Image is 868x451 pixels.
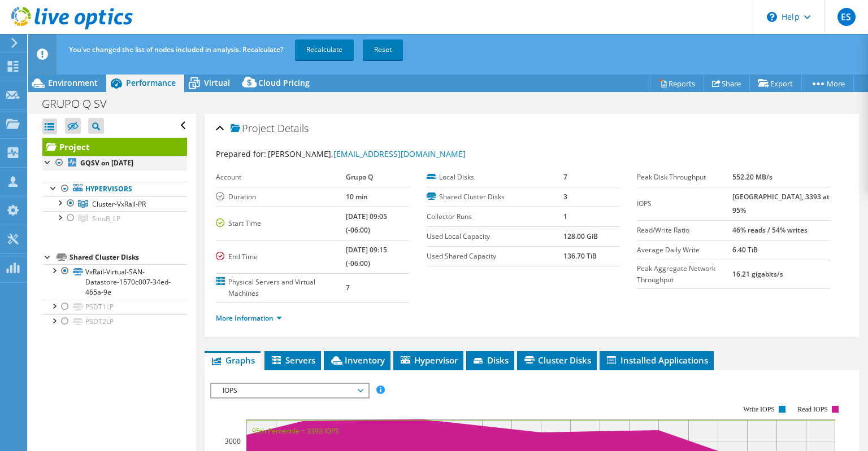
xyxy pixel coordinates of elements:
[42,300,187,314] a: PSDT1LP
[472,354,509,366] span: Disks
[216,277,346,299] label: Physical Servers and Virtual Machines
[48,77,98,88] span: Environment
[210,354,255,366] span: Graphs
[69,45,283,54] span: You've changed the list of nodes included in analysis. Recalculate?
[605,354,708,366] span: Installed Applications
[732,269,783,279] b: 16.21 gigabits/s
[216,148,266,159] label: Prepared for:
[637,225,732,236] label: Read/Write Ratio
[427,251,564,262] label: Used Shared Capacity
[637,172,732,183] label: Peak Disk Throughput
[767,12,777,22] svg: \n
[80,158,133,168] b: GQSV on [DATE]
[225,436,241,446] text: 3000
[37,98,124,110] h1: GRUPO Q SV
[798,405,828,413] text: Read IOPS
[270,354,315,366] span: Servers
[42,156,187,170] a: GQSV on [DATE]
[42,264,187,299] a: VxRail-Virtual-SAN-Datastore-1570c007-34ed-465a-9e
[837,8,856,26] span: ES
[563,251,597,261] b: 136.70 TiB
[333,148,466,159] a: [EMAIL_ADDRESS][DOMAIN_NAME]
[650,75,704,92] a: Reports
[204,77,230,88] span: Virtual
[399,354,458,366] span: Hypervisor
[563,212,567,221] b: 1
[42,182,187,196] a: Hypervisors
[563,192,567,202] b: 3
[801,75,854,92] a: More
[563,172,567,182] b: 7
[217,384,362,397] span: IOPS
[637,263,732,286] label: Peak Aggregate Network Throughput
[637,244,732,256] label: Average Daily Write
[258,77,310,88] span: Cloud Pricing
[295,40,354,60] a: Recalculate
[329,354,385,366] span: Inventory
[216,191,346,203] label: Duration
[252,426,339,436] text: 95th Percentile = 3393 IOPS
[346,212,387,235] b: [DATE] 09:05 (-06:00)
[743,405,775,413] text: Write IOPS
[70,251,187,264] div: Shared Cluster Disks
[732,225,808,235] b: 46% reads / 54% writes
[427,172,564,183] label: Local Disks
[216,251,346,262] label: End Time
[523,354,591,366] span: Cluster Disks
[126,77,176,88] span: Performance
[277,121,309,135] span: Details
[92,199,146,209] span: Cluster-VxRail-PR
[346,245,387,268] b: [DATE] 09:15 (-06:00)
[427,231,564,242] label: Used Local Capacity
[268,148,466,159] span: [PERSON_NAME],
[42,314,187,329] a: PSDT2LP
[732,172,772,182] b: 552.20 MB/s
[346,192,368,202] b: 10 min
[231,123,275,134] span: Project
[216,218,346,229] label: Start Time
[732,245,758,255] b: 6.40 TiB
[42,138,187,156] a: Project
[732,192,830,215] b: [GEOGRAPHIC_DATA], 3393 at 95%
[427,191,564,203] label: Shared Cluster Disks
[92,214,120,224] span: SitioB_LP
[749,75,802,92] a: Export
[637,198,732,209] label: IOPS
[563,231,598,241] b: 128.00 GiB
[363,40,403,60] a: Reset
[42,196,187,211] a: Cluster-VxRail-PR
[216,172,346,183] label: Account
[427,211,564,222] label: Collector Runs
[346,283,350,292] b: 7
[704,75,750,92] a: Share
[346,172,373,182] b: Grupo Q
[216,313,282,323] a: More Information
[42,211,187,226] a: SitioB_LP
